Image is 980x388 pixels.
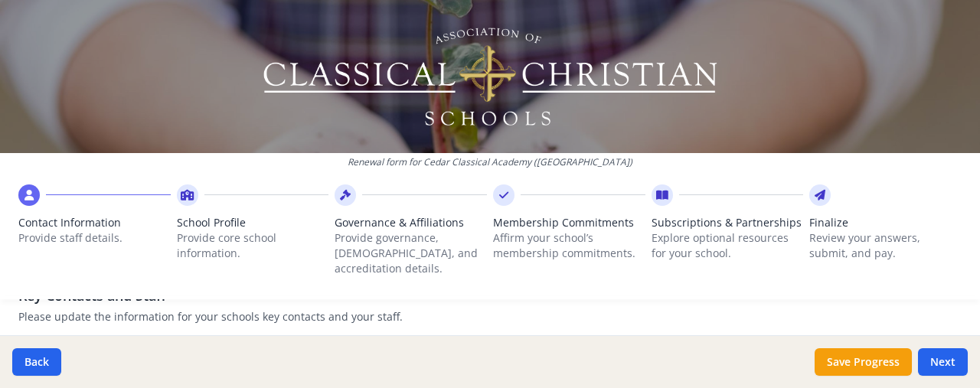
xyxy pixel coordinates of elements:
p: Explore optional resources for your school. [652,230,804,261]
p: Provide staff details. [18,230,171,246]
button: Back [12,348,61,376]
img: Logo [261,23,720,130]
span: Governance & Affiliations [335,215,487,230]
p: Review your answers, submit, and pay. [809,230,962,261]
span: Contact Information [18,215,171,230]
p: Affirm your school’s membership commitments. [493,230,645,261]
span: Membership Commitments [493,215,645,230]
span: Finalize [809,215,962,230]
button: Next [918,348,968,376]
p: Please update the information for your schools key contacts and your staff. [18,309,962,324]
span: School Profile [177,215,329,230]
button: Save Progress [815,348,912,376]
p: Provide governance, [DEMOGRAPHIC_DATA], and accreditation details. [335,230,487,276]
p: Provide core school information. [177,230,329,261]
span: Subscriptions & Partnerships [652,215,804,230]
